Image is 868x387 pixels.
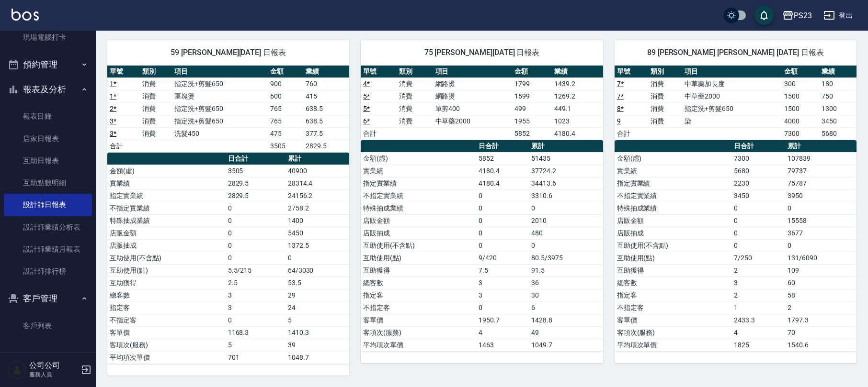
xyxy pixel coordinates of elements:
th: 業績 [552,66,603,78]
td: 0 [226,202,286,214]
td: 0 [529,202,603,214]
th: 日合計 [731,140,785,153]
th: 類別 [140,66,172,78]
td: 638.5 [303,115,349,127]
th: 業績 [819,66,857,78]
td: 客單價 [361,314,476,326]
td: 80.5/3975 [529,252,603,264]
td: 2758.2 [286,202,350,214]
td: 消費 [397,115,433,127]
td: 3505 [226,165,286,177]
td: 0 [476,202,529,214]
td: 實業績 [615,165,732,177]
td: 0 [731,214,785,227]
td: 109 [785,264,857,276]
td: 377.5 [303,127,349,140]
td: 30 [529,289,603,301]
td: 平均項次單價 [107,351,226,364]
td: 475 [268,127,304,140]
td: 3450 [731,189,785,202]
td: 4180.4 [552,127,603,140]
td: 3450 [819,115,857,127]
td: 網路燙 [433,90,513,102]
td: 消費 [648,102,682,115]
td: 1825 [731,339,785,351]
td: 消費 [140,115,172,127]
td: 消費 [397,77,433,90]
td: 4180.4 [476,165,529,177]
td: 消費 [140,102,172,115]
a: 設計師業績月報表 [4,238,92,260]
td: 2433.3 [731,314,785,326]
td: 70 [785,326,857,339]
td: 480 [529,227,603,239]
button: 客戶管理 [4,286,92,311]
td: 互助使用(點) [361,252,476,264]
td: 消費 [397,90,433,102]
td: 1599 [512,90,552,102]
th: 單號 [361,66,397,78]
td: 760 [303,77,349,90]
td: 0 [476,301,529,314]
a: 客戶列表 [4,315,92,337]
td: 指定洗+剪髮650 [172,102,267,115]
td: 5450 [286,227,350,239]
td: 店販金額 [361,214,476,227]
td: 染 [682,115,782,127]
td: 3 [476,289,529,301]
td: 實業績 [107,177,226,189]
th: 日合計 [476,140,529,153]
td: 客單價 [107,326,226,339]
td: 指定洗+剪髮650 [682,102,782,115]
a: 互助日報表 [4,150,92,172]
table: a dense table [615,140,857,352]
td: 3 [226,301,286,314]
table: a dense table [615,66,857,140]
span: 59 [PERSON_NAME][DATE] 日報表 [119,48,338,57]
td: 1300 [819,102,857,115]
td: 消費 [140,77,172,90]
td: 2.5 [226,276,286,289]
td: 網路燙 [433,77,513,90]
td: 5 [286,314,350,326]
td: 指定客 [107,301,226,314]
th: 項目 [433,66,513,78]
td: 指定實業績 [615,177,732,189]
td: 1023 [552,115,603,127]
td: 互助使用(點) [615,252,732,264]
th: 業績 [303,66,349,78]
td: 合計 [615,127,649,140]
td: 平均項次單價 [615,339,732,351]
td: 洗髮450 [172,127,267,140]
td: 3310.6 [529,189,603,202]
td: 總客數 [107,289,226,301]
td: 6 [529,301,603,314]
td: 1463 [476,339,529,351]
td: 638.5 [303,102,349,115]
td: 28314.4 [286,177,350,189]
td: 指定客 [361,289,476,301]
td: 互助獲得 [107,276,226,289]
span: 75 [PERSON_NAME][DATE] 日報表 [372,48,591,57]
td: 1797.3 [785,314,857,326]
td: 0 [476,239,529,252]
img: Logo [11,9,39,21]
a: 設計師日報表 [4,194,92,216]
td: 客項次(服務) [107,339,226,351]
th: 類別 [397,66,433,78]
button: save [754,6,774,25]
td: 701 [226,351,286,364]
td: 中草藥2000 [682,90,782,102]
td: 互助獲得 [361,264,476,276]
td: 40900 [286,165,350,177]
td: 0 [731,227,785,239]
td: 0 [226,227,286,239]
th: 累計 [529,140,603,153]
th: 項目 [172,66,267,78]
td: 金額(虛) [107,165,226,177]
td: 0 [476,189,529,202]
td: 不指定客 [107,314,226,326]
td: 1500 [782,90,819,102]
td: 3677 [785,227,857,239]
a: 報表目錄 [4,105,92,127]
